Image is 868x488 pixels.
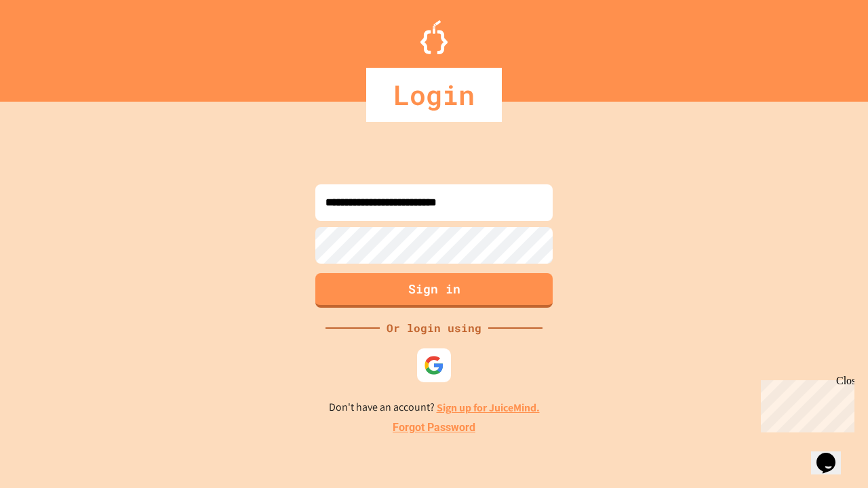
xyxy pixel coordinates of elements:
[5,5,94,86] div: Chat with us now!Close
[811,434,854,474] iframe: chat widget
[380,320,488,336] div: Or login using
[315,273,553,308] button: Sign in
[424,355,444,375] img: google-icon.svg
[393,420,475,436] a: Forgot Password
[420,20,448,54] img: Logo.svg
[437,401,540,415] a: Sign up for JuiceMind.
[755,375,854,432] iframe: chat widget
[329,399,540,416] p: Don't have an account?
[366,68,502,122] div: Login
